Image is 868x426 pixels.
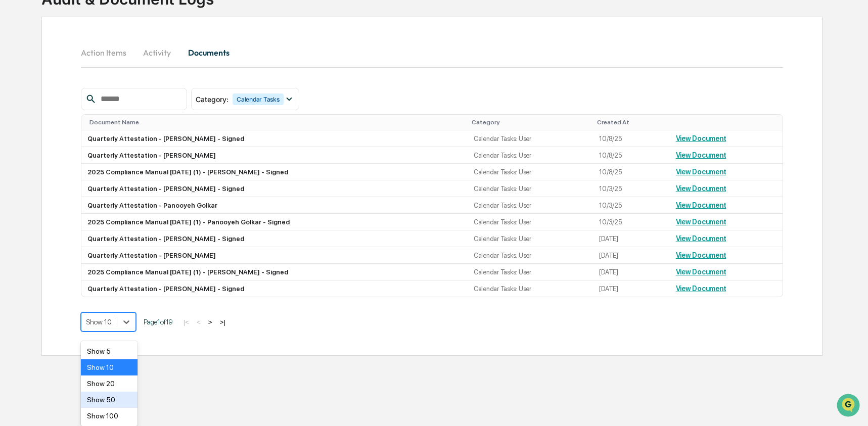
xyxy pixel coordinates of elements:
[81,230,468,247] td: Quarterly Attestation - [PERSON_NAME] - Signed
[593,264,669,280] td: [DATE]
[217,318,229,326] button: >|
[468,214,593,230] td: Calendar Tasks: User
[468,264,593,280] td: Calendar Tasks: User
[836,393,863,420] iframe: Open customer support
[83,127,125,137] span: Attestations
[597,119,665,126] div: Created At
[676,151,726,159] a: View Document
[593,197,669,214] td: 10/3/25
[196,95,229,104] span: Category :
[10,21,184,37] p: How can we help?
[593,164,669,180] td: 10/8/25
[468,247,593,264] td: Calendar Tasks: User
[81,247,468,264] td: Quarterly Attestation - [PERSON_NAME]
[468,197,593,214] td: Calendar Tasks: User
[205,318,215,326] button: >
[10,77,28,96] img: 1746055101610-c473b297-6a78-478c-a979-82029cc54cd1
[34,77,166,87] div: Start new chat
[81,264,468,280] td: 2025 Compliance Manual [DATE] (1) - [PERSON_NAME] - Signed
[676,184,726,193] a: View Document
[81,180,468,197] td: Quarterly Attestation - [PERSON_NAME] - Signed
[468,230,593,247] td: Calendar Tasks: User
[73,128,81,136] div: 🗄️
[81,359,138,375] div: Show 10
[172,80,184,92] button: Start new chat
[468,180,593,197] td: Calendar Tasks: User
[81,130,468,147] td: Quarterly Attestation - [PERSON_NAME] - Signed
[194,318,204,326] button: <
[20,147,64,157] span: Data Lookup
[676,201,726,209] a: View Document
[20,127,65,137] span: Preclearance
[71,171,122,179] a: Powered byPylon
[10,148,18,156] div: 🔎
[468,280,593,297] td: Calendar Tasks: User
[180,318,192,326] button: |<
[676,234,726,243] a: View Document
[593,214,669,230] td: 10/3/25
[81,40,134,65] button: Action Items
[593,180,669,197] td: 10/3/25
[134,40,180,65] button: Activity
[144,318,173,326] span: Page 1 of 19
[676,285,726,293] a: View Document
[81,280,468,297] td: Quarterly Attestation - [PERSON_NAME] - Signed
[81,392,138,408] div: Show 50
[233,93,284,105] div: Calendar Tasks
[81,40,783,65] div: secondary tabs example
[89,119,464,126] div: Document Name
[6,143,68,161] a: 🔎Data Lookup
[468,164,593,180] td: Calendar Tasks: User
[468,147,593,164] td: Calendar Tasks: User
[6,123,69,141] a: 🖐️Preclearance
[81,375,138,392] div: Show 20
[10,128,18,136] div: 🖐️
[676,168,726,176] a: View Document
[81,214,468,230] td: 2025 Compliance Manual [DATE] (1) - Panooyeh Golkar - Signed
[593,230,669,247] td: [DATE]
[593,247,669,264] td: [DATE]
[81,408,138,424] div: Show 100
[593,147,669,164] td: 10/8/25
[34,87,128,96] div: We're available if you need us!
[180,40,238,65] button: Documents
[593,280,669,297] td: [DATE]
[81,164,468,180] td: 2025 Compliance Manual [DATE] (1) - [PERSON_NAME] - Signed
[81,343,138,359] div: Show 5
[593,130,669,147] td: 10/8/25
[69,123,129,141] a: 🗄️Attestations
[81,147,468,164] td: Quarterly Attestation - [PERSON_NAME]
[472,119,589,126] div: Category
[468,130,593,147] td: Calendar Tasks: User
[676,134,726,143] a: View Document
[676,268,726,276] a: View Document
[101,171,122,179] span: Pylon
[676,218,726,226] a: View Document
[676,251,726,259] a: View Document
[81,197,468,214] td: Quarterly Attestation - Panooyeh Golkar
